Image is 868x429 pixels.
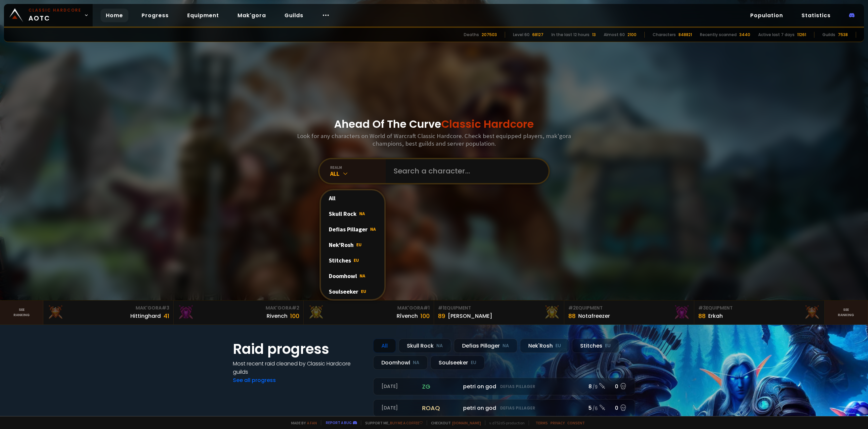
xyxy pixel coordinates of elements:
[294,132,574,147] h3: Look for any characters on World of Warcraft Classic Hardcore. Check best equipped players, mak'g...
[233,376,276,384] a: See all progress
[796,9,836,22] a: Statistics
[708,312,723,320] div: Erkah
[290,311,299,320] div: 100
[354,257,359,263] span: EU
[430,356,485,370] div: Soulseeker
[513,32,530,38] div: Level 60
[399,339,451,353] div: Skull Rock
[182,9,224,22] a: Equipment
[373,356,428,370] div: Doomhowl
[334,116,534,132] h1: Ahead Of The Curve
[174,301,304,324] a: Mak'Gora#2Rivench100
[550,420,565,425] a: Privacy
[361,288,366,294] span: EU
[536,420,548,425] a: Terms
[321,237,384,253] div: Nek'Rosh
[292,305,299,311] span: # 2
[420,311,430,320] div: 100
[825,301,868,324] a: Seeranking
[373,378,635,395] a: [DATE]zgpetri on godDefias Pillager8 /90
[370,226,376,232] span: NA
[307,420,317,425] a: a fan
[287,420,317,425] span: Made by
[390,159,541,183] input: Search a character...
[360,273,365,279] span: NA
[567,420,585,425] a: Consent
[532,32,543,38] div: 68127
[438,311,445,320] div: 89
[758,32,795,38] div: Active last 7 days
[28,7,81,23] span: AOTC
[520,339,569,353] div: Nek'Rosh
[162,305,169,311] span: # 3
[178,305,300,311] div: Mak'Gora
[568,305,690,311] div: Equipment
[797,32,806,38] div: 11261
[304,301,434,324] a: Mak'Gora#1Rîvench100
[745,9,788,22] a: Population
[604,32,625,38] div: Almost 60
[130,312,161,320] div: Hittinghard
[4,4,93,26] a: Classic HardcoreAOTC
[822,32,835,38] div: Guilds
[448,312,492,320] div: [PERSON_NAME]
[321,190,384,206] div: All
[454,339,517,353] div: Defias Pillager
[739,32,750,38] div: 3440
[397,312,418,320] div: Rîvench
[427,420,481,425] span: Checkout
[464,32,479,38] div: Deaths
[628,32,636,38] div: 2100
[605,343,611,349] small: EU
[694,301,825,324] a: #3Equipment88Erkah
[438,305,560,311] div: Equipment
[101,9,128,22] a: Home
[330,170,386,177] div: All
[321,268,384,284] div: Doomhowl
[359,211,365,216] span: NA
[838,32,848,38] div: 7538
[485,420,525,425] span: v. d752d5 - production
[321,206,384,221] div: Skull Rock
[330,165,386,170] div: realm
[361,420,423,425] span: Support me,
[653,32,676,38] div: Characters
[413,359,419,366] small: NA
[43,301,174,324] a: Mak'Gora#3Hittinghard41
[438,305,444,311] span: # 1
[698,305,820,311] div: Equipment
[700,32,737,38] div: Recently scanned
[326,420,352,425] a: Report a bug
[373,339,396,353] div: All
[471,359,476,366] small: EU
[233,339,365,359] h1: Raid progress
[441,117,534,131] span: Classic Hardcore
[233,359,365,376] h4: Most recent raid cleaned by Classic Hardcore guilds
[423,305,430,311] span: # 1
[568,305,576,311] span: # 2
[279,9,309,22] a: Guilds
[321,221,384,237] div: Defias Pillager
[568,311,576,320] div: 88
[678,32,692,38] div: 848821
[356,242,362,248] span: EU
[321,253,384,268] div: Stitches
[564,301,695,324] a: #2Equipment88Notafreezer
[28,7,81,13] small: Classic Hardcore
[232,9,271,22] a: Mak'gora
[136,9,174,22] a: Progress
[555,343,561,349] small: EU
[572,339,619,353] div: Stitches
[578,312,610,320] div: Notafreezer
[551,32,589,38] div: In the last 12 hours
[373,399,635,417] a: [DATE]roaqpetri on godDefias Pillager5 /60
[267,312,287,320] div: Rivench
[698,305,706,311] span: # 3
[163,311,169,320] div: 41
[592,32,596,38] div: 13
[47,305,169,311] div: Mak'Gora
[502,343,509,349] small: NA
[436,343,443,349] small: NA
[321,284,384,299] div: Soulseeker
[698,311,706,320] div: 88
